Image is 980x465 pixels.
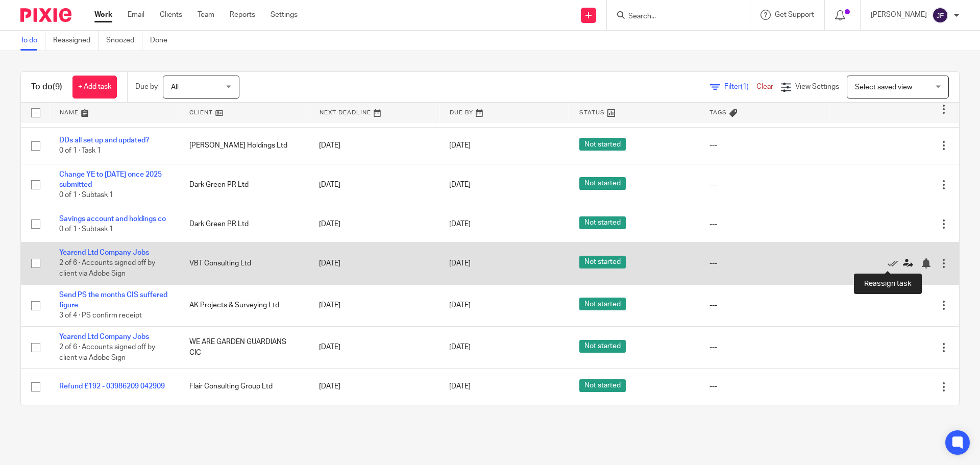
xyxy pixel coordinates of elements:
[59,291,167,309] a: Send PS the months CIS suffered figure
[627,12,719,21] input: Search
[179,326,309,368] td: WE ARE GARDEN GUARDIANS CIC
[59,249,149,256] a: Yearend Ltd Company Jobs
[709,381,819,391] div: ---
[59,312,142,320] span: 3 of 4 · PS confirm receipt
[135,82,158,92] p: Due by
[59,260,155,278] span: 2 of 6 · Accounts signed off by client via Adobe Sign
[150,31,175,51] a: Done
[579,298,626,310] span: Not started
[449,260,471,267] span: [DATE]
[106,31,142,51] a: Snoozed
[741,83,749,90] span: (1)
[309,206,439,242] td: [DATE]
[579,138,626,151] span: Not started
[230,10,255,20] a: Reports
[128,10,144,20] a: Email
[579,340,626,353] span: Not started
[20,31,45,51] a: To do
[59,333,149,340] a: Yearend Ltd Company Jobs
[888,258,903,268] a: Mark as done
[309,164,439,206] td: [DATE]
[309,369,439,405] td: [DATE]
[59,215,166,223] a: Savings account and holdings co
[94,10,112,20] a: Work
[179,164,309,206] td: Dark Green PR Ltd
[72,76,117,99] a: + Add task
[724,83,756,90] span: Filter
[59,191,113,199] span: 0 of 1 · Subtask 1
[53,83,62,91] span: (9)
[709,258,819,268] div: ---
[709,300,819,310] div: ---
[309,242,439,284] td: [DATE]
[20,8,71,22] img: Pixie
[795,83,839,90] span: View Settings
[179,242,309,284] td: VBT Consulting Ltd
[160,10,182,20] a: Clients
[579,216,626,229] span: Not started
[59,147,101,154] span: 0 of 1 · Task 1
[709,110,727,115] span: Tags
[775,11,814,18] span: Get Support
[309,128,439,164] td: [DATE]
[756,83,773,90] a: Clear
[179,284,309,326] td: AK Projects & Surveying Ltd
[449,344,471,351] span: [DATE]
[59,344,155,361] span: 2 of 6 · Accounts signed off by client via Adobe Sign
[449,383,471,390] span: [DATE]
[179,128,309,164] td: [PERSON_NAME] Holdings Ltd
[709,342,819,352] div: ---
[449,142,471,149] span: [DATE]
[271,10,298,20] a: Settings
[179,206,309,242] td: Dark Green PR Ltd
[579,177,626,190] span: Not started
[579,256,626,268] span: Not started
[59,226,113,233] span: 0 of 1 · Subtask 1
[579,379,626,392] span: Not started
[59,171,162,188] a: Change YE to [DATE] once 2025 submitted
[309,284,439,326] td: [DATE]
[449,181,471,188] span: [DATE]
[709,219,819,229] div: ---
[53,31,99,51] a: Reassigned
[309,326,439,368] td: [DATE]
[171,84,179,91] span: All
[198,10,214,20] a: Team
[709,140,819,151] div: ---
[449,302,471,309] span: [DATE]
[59,137,149,144] a: DDs all set up and updated?
[871,10,927,20] p: [PERSON_NAME]
[855,84,912,91] span: Select saved view
[31,82,62,92] h1: To do
[449,221,471,228] span: [DATE]
[179,369,309,405] td: Flair Consulting Group Ltd
[59,383,165,390] a: Refund £192 - 03986209 042909
[932,7,948,23] img: svg%3E
[709,180,819,190] div: ---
